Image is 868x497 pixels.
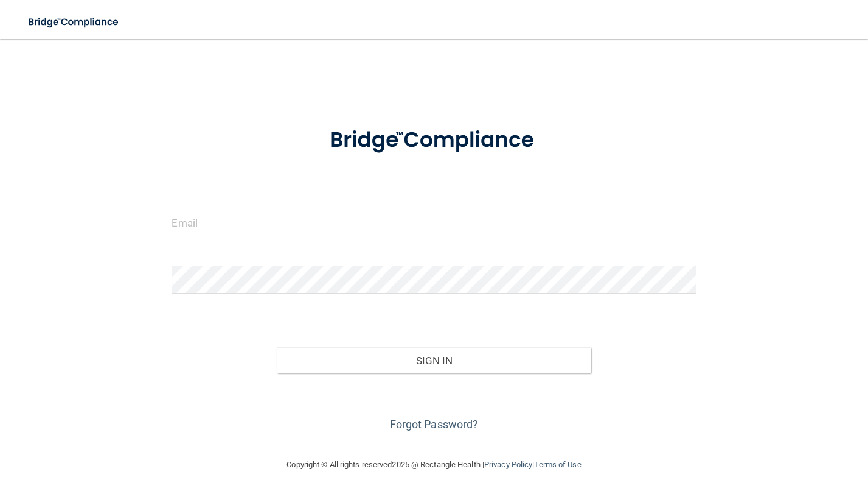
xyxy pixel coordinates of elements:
[484,460,532,469] a: Privacy Policy
[307,112,560,169] img: bridge_compliance_login_screen.278c3ca4.svg
[534,460,581,469] a: Terms of Use
[212,445,656,484] div: Copyright © All rights reserved 2025 @ Rectangle Health | |
[172,209,696,236] input: Email
[277,347,591,374] button: Sign In
[18,10,130,35] img: bridge_compliance_login_screen.278c3ca4.svg
[390,418,479,431] a: Forgot Password?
